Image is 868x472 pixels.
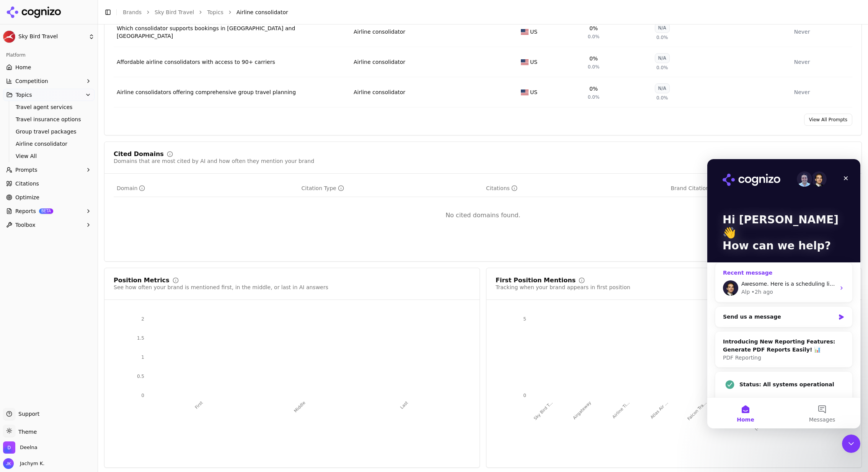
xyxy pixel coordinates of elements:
a: Citations [3,177,95,190]
div: Citations [486,184,517,192]
div: Introducing New Reporting Features: Generate PDF Reports Easily! 📊 [16,179,137,195]
span: Travel agent services [16,103,82,111]
tspan: Atlas Air ... [649,400,669,420]
div: Data table [114,180,852,234]
a: Topics [207,8,224,16]
div: Affordable airline consolidators with access to 90+ carriers [117,58,348,66]
div: 0% [589,85,598,93]
span: Reports [15,207,36,215]
a: Airline consolidator [354,28,405,36]
a: Brands [123,9,142,15]
a: Optimize [3,191,95,203]
div: Status: All systems operational [32,221,137,229]
div: Platform [3,49,95,61]
span: 0.0% [656,95,668,101]
div: 0% [589,24,598,32]
iframe: Intercom live chat [842,435,860,453]
img: Deelna [3,441,15,454]
span: Sky Bird Travel [18,33,85,40]
a: Airline consolidator [354,88,405,96]
button: Open organization switcher [3,441,38,454]
a: Airline consolidator [354,58,405,66]
div: N/A [655,23,670,33]
span: Theme [15,429,37,435]
span: Travel insurance options [16,116,82,123]
button: Messages [77,239,153,269]
iframe: Intercom live chat [707,159,860,428]
span: PDF Reporting [16,195,54,202]
span: Competition [15,77,48,85]
tspan: 5 [523,316,526,322]
span: 0.0% [656,34,668,41]
span: Jachym K. [17,460,44,467]
th: domain [114,180,299,197]
a: Airline consolidators offering comprehensive group travel planning [117,88,348,96]
a: Home [3,61,95,73]
span: Home [15,63,31,71]
span: BETA [39,208,53,214]
div: 0% [589,55,598,62]
div: Status: All systems operational [8,213,145,238]
span: Airline consolidator [16,140,82,148]
a: View All [13,151,85,161]
tspan: 1 [141,355,144,360]
tspan: Sky Bird T... [533,400,554,421]
span: US [530,58,537,66]
tspan: 2 [141,316,144,322]
div: Citation Type [302,184,344,192]
span: 0.0% [588,94,600,100]
div: Brand Citations [671,184,720,192]
a: Which consolidator supports bookings in [GEOGRAPHIC_DATA] and [GEOGRAPHIC_DATA] [117,24,348,40]
button: Prompts [3,164,95,176]
th: brandCitationCount [668,180,853,197]
span: View All [16,152,82,160]
tspan: Last [399,400,409,410]
div: N/A [655,83,670,93]
div: Close [132,12,145,26]
div: See how often your brand is mentioned first, in the middle, or last in AI answers [114,283,328,291]
nav: breadcrumb [123,8,847,16]
span: Prompts [15,166,38,174]
a: Group travel packages [13,126,85,137]
div: Cited Domains [114,151,164,157]
button: Open user button [3,458,44,469]
img: US flag [521,59,529,65]
span: Optimize [15,194,39,201]
tspan: First [194,400,204,410]
span: 0.0% [656,65,668,71]
span: Awesome. Here is a scheduling link to book some time: Meet with [PERSON_NAME] [34,122,257,128]
a: View All Prompts [804,114,852,126]
a: Travel insurance options [13,114,85,125]
img: Sky Bird Travel [3,31,15,43]
button: Toolbox [3,219,95,231]
a: Travel agent services [13,102,85,112]
tspan: Airline Ti... [611,400,630,419]
span: Deelna [20,444,38,451]
span: Home [29,258,47,263]
tspan: Airgateway [572,400,592,420]
tspan: Middle [293,400,307,413]
a: Sky Bird Travel [155,8,194,16]
a: Airline consolidator [13,138,85,149]
div: Never [794,88,849,96]
button: ReportsBETA [3,205,95,217]
div: Alp [34,129,42,137]
span: US [530,88,537,96]
img: US flag [521,90,529,95]
span: Group travel packages [16,128,82,135]
th: totalCitationCount [483,180,668,197]
span: Airline consolidator [237,8,288,16]
div: First Position Mentions [496,277,576,283]
tspan: 0.5 [137,374,144,379]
